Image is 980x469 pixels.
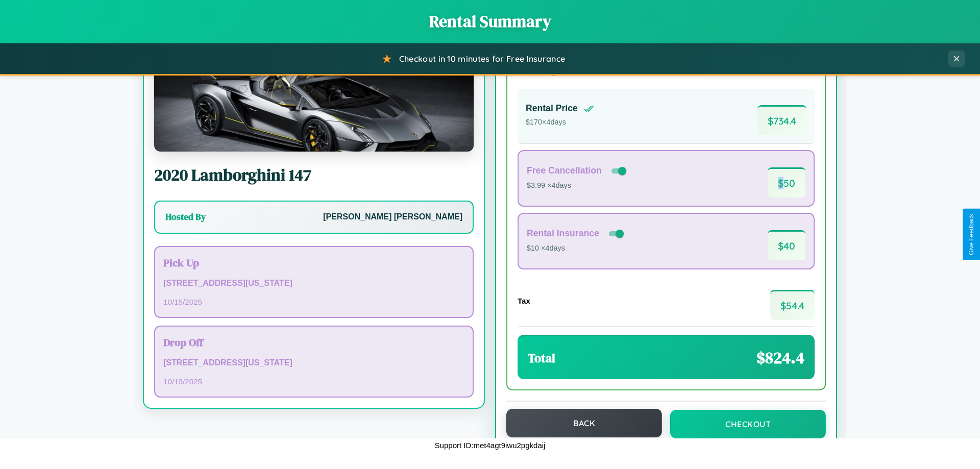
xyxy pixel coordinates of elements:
[526,103,578,114] h4: Rental Price
[527,179,628,192] p: $3.99 × 4 days
[163,255,464,270] h3: Pick Up
[154,50,474,152] img: Lamborghini 147
[163,375,464,388] p: 10 / 19 / 2025
[968,214,975,255] div: Give Feedback
[506,409,662,437] button: Back
[757,105,806,135] span: $ 734.4
[165,211,206,223] h3: Hosted By
[163,335,464,350] h3: Drop Off
[768,167,805,198] span: $ 50
[528,350,555,366] h3: Total
[163,276,464,291] p: [STREET_ADDRESS][US_STATE]
[670,410,826,438] button: Checkout
[154,164,474,186] h2: 2020 Lamborghini 147
[526,116,594,129] p: $ 170 × 4 days
[435,438,546,452] p: Support ID: met4agt9iwu2pgkdaij
[323,210,462,225] p: [PERSON_NAME] [PERSON_NAME]
[518,297,530,305] h4: Tax
[399,54,565,64] span: Checkout in 10 minutes for Free Insurance
[756,347,804,369] span: $ 824.4
[527,165,602,176] h4: Free Cancellation
[768,230,805,260] span: $ 40
[10,10,970,33] h1: Rental Summary
[527,228,599,239] h4: Rental Insurance
[163,295,464,309] p: 10 / 15 / 2025
[770,290,815,320] span: $ 54.4
[163,356,464,371] p: [STREET_ADDRESS][US_STATE]
[527,242,626,255] p: $10 × 4 days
